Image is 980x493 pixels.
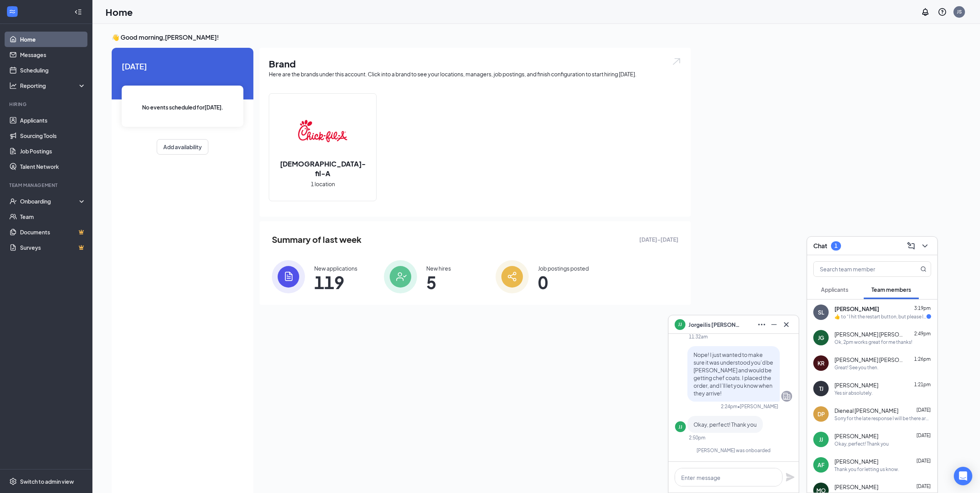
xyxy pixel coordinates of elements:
[298,106,347,156] img: Chick-fil-A
[916,483,931,489] span: [DATE]
[20,32,86,47] a: Home
[9,101,84,108] div: Hiring
[921,7,930,17] svg: Notifications
[538,264,589,272] div: Job postings posted
[9,82,17,89] svg: Analysis
[538,275,589,289] span: 0
[112,33,691,42] h3: 👋 Good morning, [PERSON_NAME] !
[871,286,911,293] span: Team members
[834,390,873,396] div: Yes sir absolutely.
[938,7,947,17] svg: QuestionInfo
[819,385,823,392] div: TJ
[818,359,824,367] div: KR
[814,262,905,276] input: Search team member
[834,415,931,422] div: Sorry for the late response I will be there around 9am [DATE] thank you so much have a good evening
[834,330,904,338] span: [PERSON_NAME] [PERSON_NAME]
[782,392,791,401] svg: Company
[496,260,529,293] img: icon
[916,458,931,464] span: [DATE]
[834,432,878,440] span: [PERSON_NAME]
[834,441,889,447] div: Okay, perfect! Thank you
[272,260,305,293] img: icon
[834,339,912,345] div: Ok, 2pm works great for me thanks!
[786,473,795,482] svg: Plane
[20,240,86,255] a: SurveysCrown
[314,275,357,289] span: 119
[269,70,682,78] div: Here are the brands under this account. Click into a brand to see your locations, managers, job p...
[20,159,86,174] a: Talent Network
[20,478,74,485] div: Switch to admin view
[689,333,708,340] div: 11:32am
[834,458,878,465] span: [PERSON_NAME]
[678,424,682,430] div: JJ
[675,447,792,454] div: [PERSON_NAME] was onboarded
[20,224,86,240] a: DocumentsCrown
[916,432,931,438] span: [DATE]
[157,139,208,155] button: Add availability
[782,320,791,329] svg: Cross
[694,351,773,397] span: Nope! I just wanted to make sure it was understood you’d be [PERSON_NAME] and would be getting ch...
[142,103,223,111] span: No events scheduled for [DATE] .
[106,5,133,19] h1: Home
[818,334,824,342] div: JG
[672,57,682,66] img: open.6027fd2a22e1237b5b06.svg
[914,382,931,387] span: 1:21pm
[914,305,931,311] span: 3:19pm
[818,461,824,469] div: AF
[20,209,86,224] a: Team
[20,128,86,143] a: Sourcing Tools
[834,381,878,389] span: [PERSON_NAME]
[757,320,766,329] svg: Ellipses
[914,331,931,337] span: 2:49pm
[639,235,678,244] span: [DATE] - [DATE]
[834,364,878,371] div: Great! See you then.
[914,356,931,362] span: 1:26pm
[20,143,86,159] a: Job Postings
[20,47,86,62] a: Messages
[834,356,904,363] span: [PERSON_NAME] [PERSON_NAME]
[8,8,16,15] svg: WorkstreamLogo
[813,242,827,250] h3: Chat
[954,467,972,485] div: Open Intercom Messenger
[819,436,823,443] div: JJ
[721,403,737,410] div: 2:24pm
[269,159,376,178] h2: [DEMOGRAPHIC_DATA]-fil-A
[20,82,86,89] div: Reporting
[768,318,780,331] button: Minimize
[314,264,357,272] div: New applications
[74,8,82,16] svg: Collapse
[269,57,682,70] h1: Brand
[834,483,878,491] span: [PERSON_NAME]
[426,264,451,272] div: New hires
[834,242,838,249] div: 1
[834,466,899,473] div: Thank you for letting us know.
[9,182,84,188] div: Team Management
[957,8,962,15] div: JS
[905,240,917,252] button: ComposeMessage
[920,266,926,272] svg: MagnifyingGlass
[916,407,931,413] span: [DATE]
[906,241,916,251] svg: ComposeMessage
[769,320,779,329] svg: Minimize
[694,421,757,428] span: Okay, perfect! Thank you
[834,305,879,313] span: [PERSON_NAME]
[122,60,243,72] span: [DATE]
[919,240,931,252] button: ChevronDown
[834,407,898,414] span: Dieneal [PERSON_NAME]
[689,320,742,329] span: Jorgeilis [PERSON_NAME]
[426,275,451,289] span: 5
[756,318,768,331] button: Ellipses
[821,286,848,293] span: Applicants
[272,233,362,246] span: Summary of last week
[384,260,417,293] img: icon
[20,113,86,128] a: Applicants
[311,180,335,188] span: 1 location
[780,318,792,331] button: Cross
[737,403,778,410] span: • [PERSON_NAME]
[920,241,930,251] svg: ChevronDown
[818,308,824,316] div: SL
[818,410,825,418] div: DP
[20,197,79,205] div: Onboarding
[689,434,705,441] div: 2:50pm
